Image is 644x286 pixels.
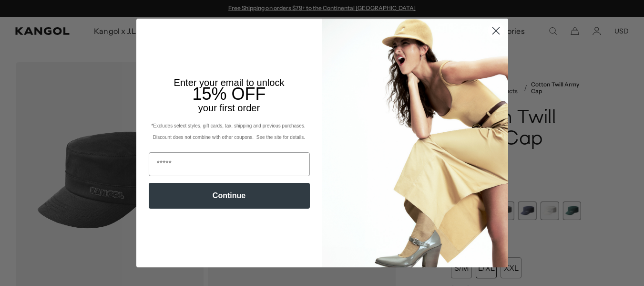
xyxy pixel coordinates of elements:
span: 15% OFF [192,84,266,104]
span: *Excludes select styles, gift cards, tax, shipping and previous purchases. Discount does not comb... [151,123,307,140]
button: Continue [149,183,310,209]
button: Close dialog [488,22,504,39]
span: your first order [198,103,260,113]
img: 93be19ad-e773-4382-80b9-c9d740c9197f.jpeg [322,19,508,267]
span: Enter your email to unlock [174,77,285,88]
input: Email [149,152,310,176]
